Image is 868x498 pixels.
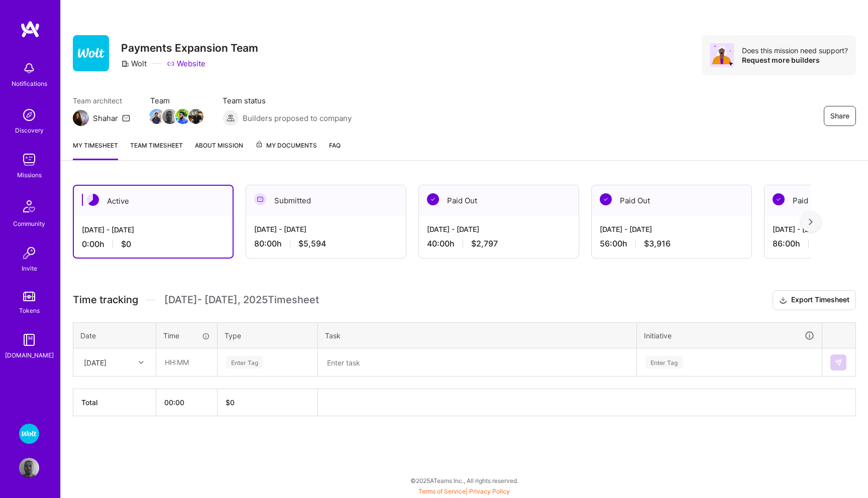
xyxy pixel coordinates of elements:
[17,194,41,218] img: Community
[12,78,47,89] div: Notifications
[73,35,109,71] img: Company Logo
[84,357,106,367] div: [DATE]
[418,487,510,495] span: |
[15,125,44,136] div: Discovery
[175,109,190,124] img: Team Member Avatar
[469,487,510,495] a: Privacy Policy
[742,46,848,55] div: Does this mission need support?
[23,292,35,301] img: tokens
[156,389,218,416] th: 00:00
[19,58,39,78] img: bell
[471,238,498,249] span: $2,797
[17,458,42,478] a: User Avatar
[318,322,637,348] th: Task
[19,105,39,125] img: discovery
[427,224,571,234] div: [DATE] - [DATE]
[139,360,144,365] i: icon Chevron
[742,55,848,65] div: Request more builders
[17,424,42,444] a: Wolt - Fintech: Payments Expansion Team
[188,109,203,124] img: Team Member Avatar
[773,290,856,310] button: Export Timesheet
[82,224,225,235] div: [DATE] - [DATE]
[246,185,406,216] div: Submitted
[644,330,815,341] div: Initiative
[130,140,183,160] a: Team timesheet
[22,263,37,274] div: Invite
[17,170,42,180] div: Missions
[150,95,202,106] span: Team
[73,140,118,160] a: My timesheet
[121,58,147,69] div: Wolt
[418,487,466,495] a: Terms of Service
[73,294,138,306] span: Time tracking
[121,239,131,250] span: $0
[60,468,868,493] div: © 2025 ATeams Inc., All rights reserved.
[73,110,89,126] img: Team Architect
[254,224,398,234] div: [DATE] - [DATE]
[149,109,164,124] img: Team Member Avatar
[255,140,317,160] a: My Documents
[254,238,398,249] div: 80:00 h
[164,294,319,306] span: [DATE] - [DATE] , 2025 Timesheet
[176,108,189,125] a: Team Member Avatar
[87,194,99,206] img: Active
[427,193,439,205] img: Paid Out
[223,95,352,106] span: Team status
[121,42,258,54] h3: Payments Expansion Team
[773,193,785,205] img: Paid Out
[19,305,40,316] div: Tokens
[82,239,225,250] div: 0:00 h
[189,108,202,125] a: Team Member Avatar
[645,354,683,370] div: Enter Tag
[600,193,612,205] img: Paid Out
[298,238,326,249] span: $5,594
[19,458,39,478] img: User Avatar
[122,114,130,122] i: icon Mail
[809,218,813,225] img: right
[13,218,45,229] div: Community
[73,389,156,416] th: Total
[710,43,734,67] img: Avatar
[834,358,842,366] img: Submit
[19,243,39,263] img: Invite
[223,110,239,126] img: Builders proposed to company
[167,58,205,69] a: Website
[5,350,54,360] div: [DOMAIN_NAME]
[19,330,39,350] img: guide book
[20,20,40,38] img: logo
[592,185,751,216] div: Paid Out
[779,295,787,306] i: icon Download
[74,186,233,216] div: Active
[121,60,129,68] i: icon CompanyGray
[254,193,266,205] img: Submitted
[226,354,263,370] div: Enter Tag
[830,111,849,121] span: Share
[19,424,39,444] img: Wolt - Fintech: Payments Expansion Team
[163,330,210,341] div: Time
[824,106,856,126] button: Share
[162,109,177,124] img: Team Member Avatar
[195,140,243,160] a: About Mission
[419,185,579,216] div: Paid Out
[163,108,176,125] a: Team Member Avatar
[73,95,130,106] span: Team architect
[218,322,318,348] th: Type
[600,238,743,249] div: 56:00 h
[255,140,317,151] span: My Documents
[93,113,118,123] div: Shahar
[243,113,352,123] span: Builders proposed to company
[150,108,163,125] a: Team Member Avatar
[73,322,156,348] th: Date
[157,349,216,376] input: HH:MM
[329,140,341,160] a: FAQ
[19,150,39,170] img: teamwork
[644,238,671,249] span: $3,916
[427,238,571,249] div: 40:00 h
[226,398,235,407] span: $ 0
[600,224,743,234] div: [DATE] - [DATE]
